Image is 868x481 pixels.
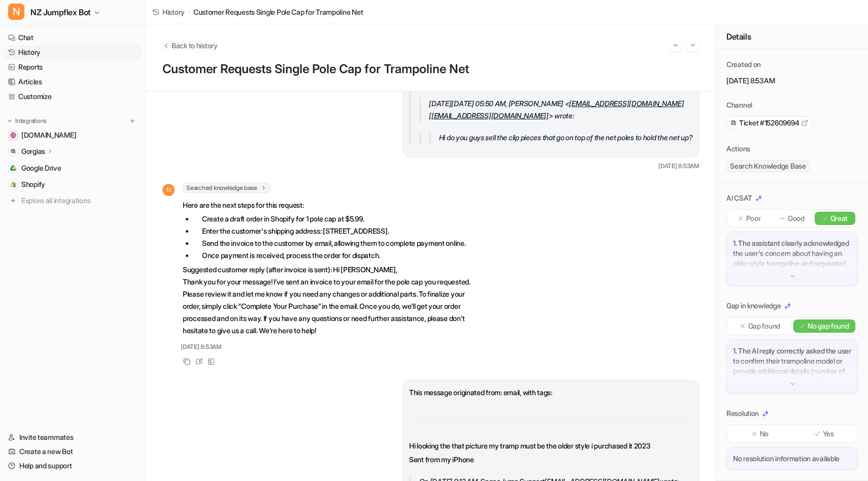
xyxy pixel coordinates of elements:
[429,98,693,122] p: [DATE][DATE] 05:50 AM, [PERSON_NAME] < [ ]> wrote:
[726,160,810,172] span: Search Knowledge Base
[689,41,696,50] img: Next session
[789,380,796,388] img: down-arrow
[4,177,142,191] a: ShopifyShopify
[739,118,799,128] span: Ticket #152609694
[669,39,682,52] button: Go to previous session
[4,45,142,59] a: History
[21,179,45,189] span: Shopify
[4,60,142,74] a: Reports
[439,132,693,144] p: Hi do you guys sell the clip pieces that go on top of the net poles to hold the net up?
[8,196,18,206] img: explore all integrations
[188,7,190,17] span: /
[726,301,781,311] p: Gap in knowledge
[4,116,50,126] button: Integrations
[172,40,218,51] span: Back to history
[129,117,136,124] img: menu_add.svg
[726,76,858,86] p: [DATE] 8:53AM
[162,40,218,51] button: Back to history
[730,118,808,128] a: Ticket #152609694
[4,30,142,45] a: Chat
[4,444,142,459] a: Create a new Bot
[733,346,851,376] p: 1. The AI reply correctly asked the user to confirm their trampoline model or provide additional ...
[162,184,175,196] span: N
[4,430,142,444] a: Invite teammates
[672,41,679,50] img: Previous session
[716,24,868,49] div: Details
[162,62,699,77] h1: Customer Requests Single Pole Cap for Trampoline Net
[4,459,142,473] a: Help and support
[726,100,752,110] p: Channel
[21,163,61,173] span: Google Drive
[748,321,780,331] p: Gap found
[658,162,699,171] span: [DATE] 8:53AM
[183,183,271,193] span: Searched knowledge base
[181,342,222,351] span: [DATE] 8:53AM
[194,213,480,225] li: Create a draft order in Shopify for 1 pole cap at $5.99.
[10,181,16,187] img: Shopify
[4,89,142,104] a: Customize
[808,321,849,331] p: No gap found
[726,144,750,154] p: Actions
[15,117,47,125] p: Integrations
[21,146,45,156] p: Gorgias
[10,148,16,154] img: Gorgias
[733,454,851,464] p: No resolution information available
[194,249,480,262] li: Once payment is received, process the order for dispatch.
[409,440,693,452] p: Hi looking the that picture my tramp must be the older style i purchased it 2023
[431,111,546,120] a: [EMAIL_ADDRESS][DOMAIN_NAME]
[152,7,185,17] a: History
[4,75,142,89] a: Articles
[4,128,142,142] a: www.jumpflex.co.nz[DOMAIN_NAME]
[8,4,24,20] span: N
[746,213,761,223] p: Poor
[194,237,480,249] li: Send the invoice to the customer by email, allowing them to complete payment online.
[10,132,16,138] img: www.jumpflex.co.nz
[162,7,185,17] span: History
[183,264,480,337] p: Suggested customer reply (after invoice is sent): Hi [PERSON_NAME], Thank you for your message! I...
[21,130,76,140] span: [DOMAIN_NAME]
[21,193,138,209] span: Explore all integrations
[686,39,699,52] button: Go to next session
[730,119,737,126] img: gorgias
[823,429,834,439] p: Yes
[183,199,480,211] p: Here are the next steps for this request:
[569,99,684,108] a: [EMAIL_ADDRESS][DOMAIN_NAME]
[789,273,796,280] img: down-arrow
[788,213,805,223] p: Good
[726,59,761,70] p: Created on
[726,408,759,419] p: Resolution
[726,193,752,203] p: AI CSAT
[6,117,13,124] img: expand menu
[4,194,142,208] a: Explore all integrations
[830,213,848,223] p: Great
[10,165,16,171] img: Google Drive
[4,161,142,175] a: Google DriveGoogle Drive
[733,238,851,269] p: 1. The assistant clearly acknowledged the user's concern about having an older style trampoline a...
[193,7,363,17] span: Customer Requests Single Pole Cap for Trampoline Net
[409,387,693,399] p: This message originated from: email, with tags:
[194,225,480,237] li: Enter the customer's shipping address: [STREET_ADDRESS].
[30,5,91,19] span: NZ Jumpflex Bot
[760,429,769,439] p: No
[409,454,693,466] p: Sent from my iPhone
